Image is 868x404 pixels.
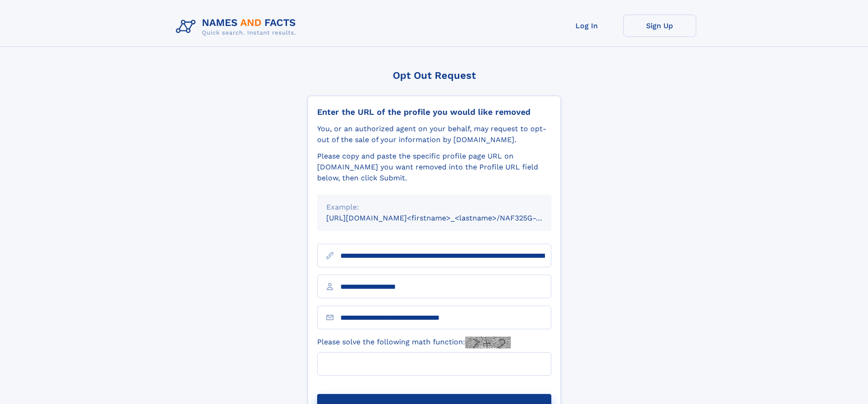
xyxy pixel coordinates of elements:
[308,70,561,81] div: Opt Out Request
[317,107,551,117] div: Enter the URL of the profile you would like removed
[317,151,551,184] div: Please copy and paste the specific profile page URL on [DOMAIN_NAME] you want removed into the Pr...
[317,123,551,145] div: You, or an authorized agent on your behalf, may request to opt-out of the sale of your informatio...
[172,15,303,39] img: Logo Names and Facts
[550,15,623,37] a: Log In
[317,337,511,348] label: Please solve the following math function:
[326,202,542,213] div: Example:
[623,15,696,37] a: Sign Up
[326,214,569,222] small: [URL][DOMAIN_NAME]<firstname>_<lastname>/NAF325G-xxxxxxxx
